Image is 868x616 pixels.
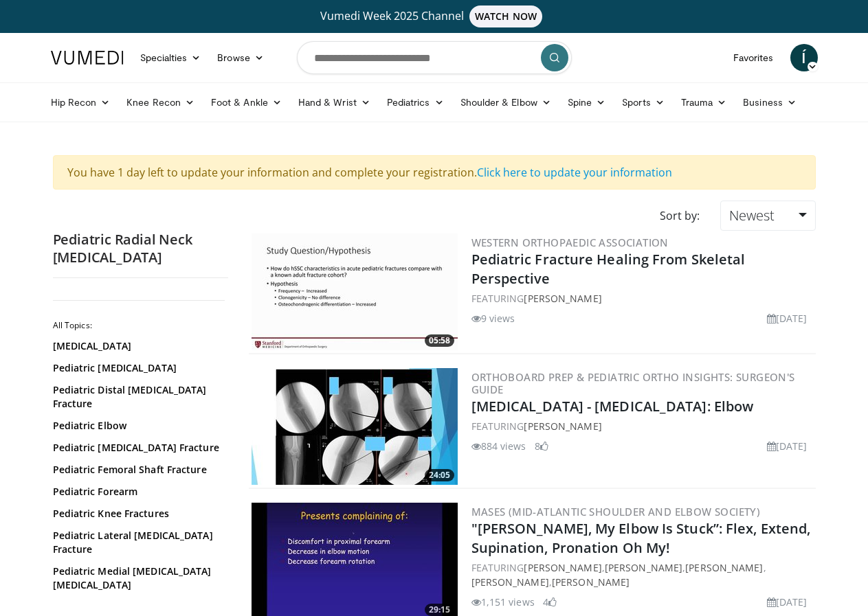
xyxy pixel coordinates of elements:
span: 24:05 [425,469,454,481]
a: Favorites [725,44,782,71]
a: [PERSON_NAME] [471,575,549,589]
span: 05:58 [425,334,454,347]
a: Foot & Ankle [203,89,290,116]
a: Business [735,89,805,116]
a: Sports [614,89,673,116]
a: Specialties [132,44,210,71]
a: "[PERSON_NAME], My Elbow Is Stuck”: Flex, Extend, Supination, Pronation Oh My! [471,519,811,557]
li: 9 views [471,311,515,326]
a: Shoulder & Elbow [452,89,559,116]
a: Newest [720,201,815,231]
a: Trauma [673,89,735,116]
input: Search topics, interventions [297,41,572,74]
a: [PERSON_NAME] [685,561,763,574]
a: Vumedi Week 2025 ChannelWATCH NOW [53,5,816,27]
a: Pediatric Knee Fractures [53,507,221,521]
h2: Pediatric Radial Neck [MEDICAL_DATA] [53,231,228,266]
a: Pediatric Elbow [53,419,221,433]
a: Pediatric Fracture Healing From Skeletal Perspective [471,250,746,288]
img: dd388e6d-4c55-46bc-88fa-d80e2d2c6bfa.300x170_q85_crop-smart_upscale.jpg [252,233,458,350]
a: Western Orthopaedic Association [471,236,669,249]
a: 05:58 [252,233,458,350]
div: FEATURING [471,419,813,433]
li: 4 [543,595,557,609]
a: Hand & Wrist [290,89,379,116]
a: [PERSON_NAME] [605,561,682,574]
a: [MEDICAL_DATA] [53,339,221,353]
li: [DATE] [767,439,808,453]
div: Sort by: [649,201,710,231]
a: Pediatrics [379,89,452,116]
h2: All Topics: [53,320,225,331]
img: VuMedi Logo [51,51,124,65]
a: Í [790,44,818,71]
span: WATCH NOW [469,5,542,27]
a: Pediatric [MEDICAL_DATA] [53,600,221,614]
a: [PERSON_NAME] [524,292,601,305]
img: 2dac3591-7111-4706-a625-2201f1f32666.300x170_q85_crop-smart_upscale.jpg [252,368,458,485]
a: Knee Recon [118,89,203,116]
li: 884 views [471,439,526,453]
a: [PERSON_NAME] [524,420,601,433]
div: FEATURING [471,291,813,306]
a: Pediatric Femoral Shaft Fracture [53,463,221,477]
li: [DATE] [767,311,808,326]
a: Pediatric [MEDICAL_DATA] Fracture [53,441,221,455]
a: Pediatric Medial [MEDICAL_DATA] [MEDICAL_DATA] [53,564,221,592]
a: Pediatric Forearm [53,485,221,499]
a: MASES (Mid-Atlantic Shoulder and Elbow Society) [471,505,761,518]
a: Click here to update your information [477,165,672,180]
li: [DATE] [767,595,808,609]
a: 24:05 [252,368,458,485]
a: Spine [559,89,614,116]
a: Browse [209,44,272,71]
li: 1,151 views [471,595,535,609]
a: [PERSON_NAME] [524,561,601,574]
a: Pediatric Lateral [MEDICAL_DATA] Fracture [53,529,221,556]
a: Pediatric Distal [MEDICAL_DATA] Fracture [53,383,221,411]
a: Hip Recon [43,89,119,116]
a: OrthoBoard Prep & Pediatric Ortho Insights: Surgeon's Guide [471,370,795,396]
li: 8 [535,439,548,453]
div: FEATURING , , , , [471,560,813,589]
div: You have 1 day left to update your information and complete your registration. [53,155,816,190]
a: [PERSON_NAME] [552,575,630,589]
a: Pediatric [MEDICAL_DATA] [53,361,221,375]
span: Newest [729,206,775,225]
span: 29:15 [425,604,454,616]
a: [MEDICAL_DATA] - [MEDICAL_DATA]: Elbow [471,397,754,415]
